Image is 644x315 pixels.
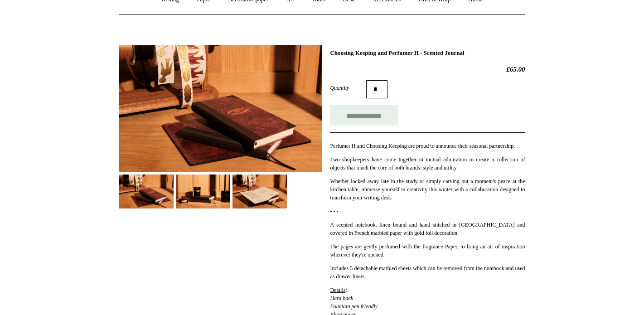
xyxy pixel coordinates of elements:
img: Choosing Keeping and Perfumer H - Scented Journal [232,174,287,208]
span: Details [330,287,345,293]
p: Includes 5 detachable marbled sheets which can be removed from the notebook and used as drawer li... [330,264,525,281]
h2: £65.00 [330,65,525,73]
p: The pages are gently perfumed with the fragrance Paper, to bring an air of inspiration wherever t... [330,242,525,259]
img: Choosing Keeping and Perfumer H - Scented Journal [119,174,174,208]
h1: Choosing Keeping and Perfumer H - Scented Journal [330,49,525,57]
p: Two shopkeepers have come together in mutual admiration to create a collection of objects that to... [330,155,525,172]
em: Hard back [330,295,353,301]
p: Whether locked away late in the study or simply carving out a moment's peace at the kitchen table... [330,177,525,202]
img: Choosing Keeping and Perfumer H - Scented Journal [176,174,230,208]
img: Choosing Keeping and Perfumer H - Scented Journal [119,45,322,172]
p: A scented notebook, linen bound and hand stitched in [GEOGRAPHIC_DATA] and covered in French marb... [330,221,525,237]
em: Fountain pen friendly [330,303,378,310]
label: Quantity [330,84,366,92]
p: - - - [330,207,525,215]
p: Perfumer H and Choosing Keeping are proud to announce their seasonal partnership. [330,142,525,150]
